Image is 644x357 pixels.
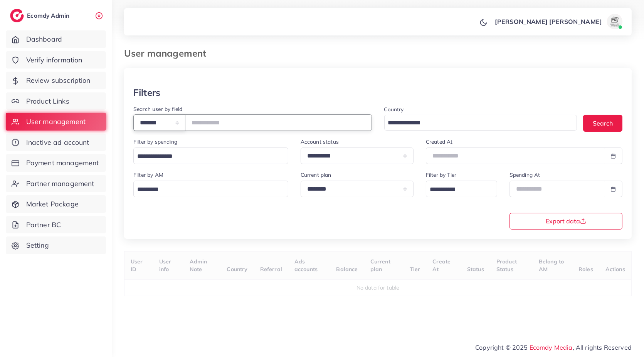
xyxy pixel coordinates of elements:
[6,51,106,69] a: Verify information
[26,117,86,127] span: User management
[426,138,453,146] label: Created At
[27,12,71,19] h2: Ecomdy Admin
[385,117,567,129] input: Search for option
[607,14,622,29] img: avatar
[301,171,331,179] label: Current plan
[26,137,89,147] span: Inactive ad account
[10,9,24,22] img: logo
[124,48,212,59] h3: User management
[6,175,106,193] a: Partner management
[26,179,94,189] span: Partner management
[6,30,106,48] a: Dashboard
[583,115,622,131] button: Search
[133,147,288,164] div: Search for option
[133,87,160,98] h3: Filters
[491,14,626,29] a: [PERSON_NAME] [PERSON_NAME]avatar
[6,216,106,234] a: Partner BC
[426,181,497,197] div: Search for option
[26,55,82,65] span: Verify information
[6,195,106,213] a: Market Package
[26,96,69,106] span: Product Links
[6,236,106,254] a: Setting
[26,199,79,209] span: Market Package
[6,113,106,131] a: User management
[427,184,487,196] input: Search for option
[426,171,456,179] label: Filter by Tier
[133,171,163,179] label: Filter by AM
[475,343,632,352] span: Copyright © 2025
[384,115,577,131] div: Search for option
[495,17,602,26] p: [PERSON_NAME] [PERSON_NAME]
[26,240,49,250] span: Setting
[133,138,177,146] label: Filter by spending
[509,171,540,179] label: Spending At
[546,218,586,224] span: Export data
[6,92,106,110] a: Product Links
[26,220,61,230] span: Partner BC
[135,151,278,163] input: Search for option
[26,158,99,168] span: Payment management
[6,134,106,151] a: Inactive ad account
[573,343,632,352] span: , All rights Reserved
[26,34,62,44] span: Dashboard
[26,75,91,85] span: Review subscription
[6,154,106,172] a: Payment management
[301,138,339,146] label: Account status
[133,105,182,113] label: Search user by field
[10,9,71,22] a: logoEcomdy Admin
[6,72,106,89] a: Review subscription
[530,344,573,351] a: Ecomdy Media
[133,181,288,197] div: Search for option
[384,106,404,113] label: Country
[135,184,278,196] input: Search for option
[509,213,622,230] button: Export data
